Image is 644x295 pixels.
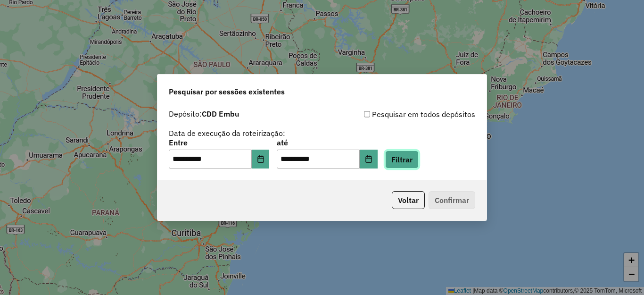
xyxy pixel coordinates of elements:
[252,150,270,169] button: Choose Date
[169,86,285,97] span: Pesquisar por sessões existentes
[277,137,377,148] label: até
[385,151,419,169] button: Filtrar
[169,137,269,148] label: Entre
[169,127,285,139] label: Data de execução da roteirização:
[169,108,239,119] label: Depósito:
[202,109,239,118] strong: CDD Embu
[322,109,475,120] div: Pesquisar em todos depósitos
[360,150,378,169] button: Choose Date
[392,191,425,209] button: Voltar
